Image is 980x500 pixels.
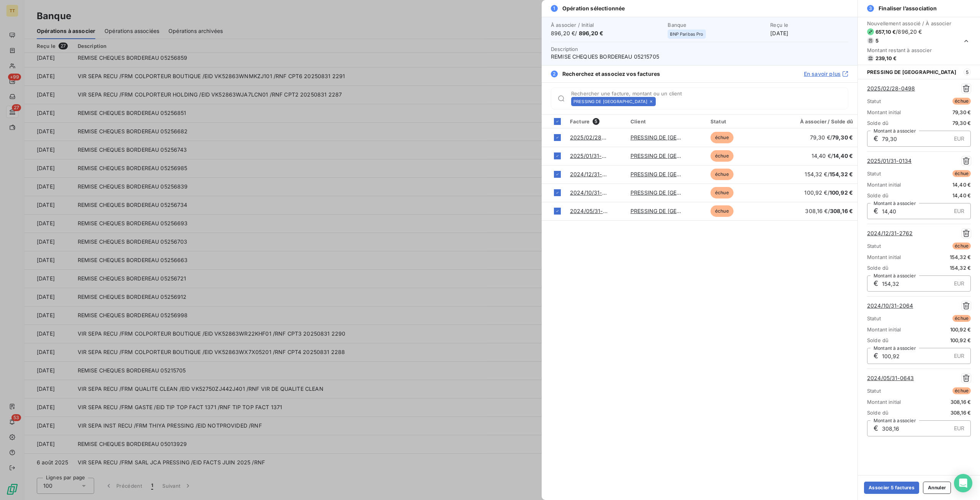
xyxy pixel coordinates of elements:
span: PRESSING DE [GEOGRAPHIC_DATA] [573,99,647,104]
span: 100,92 € [950,326,971,333]
span: REMISE CHEQUES BORDEREAU 05215705 [551,53,848,61]
span: échue [952,387,971,394]
div: [DATE] [770,22,848,37]
span: 308,16 € [951,410,971,416]
span: 239,10 € [875,55,897,61]
span: Solde dû [867,120,889,126]
span: 14,40 € [952,182,971,188]
a: 2024/10/31-2064 [570,189,616,196]
div: Statut [710,118,766,125]
a: 2024/12/31-2762 [867,230,913,237]
span: 14,40 € [833,152,853,159]
span: 79,30 € / [810,134,853,141]
span: Statut [867,243,881,249]
span: Montant initial [867,326,901,333]
span: Statut [867,315,881,321]
span: Nouvellement associé / À associer [867,20,951,26]
span: Statut [867,388,881,394]
span: Montant restant à associer [867,47,951,53]
a: 2025/02/28-0498 [570,134,618,141]
span: Recherchez et associez vos factures [562,70,660,78]
button: Annuler [923,482,951,494]
span: 14,40 € / [812,152,853,159]
span: 154,32 € [950,265,971,271]
span: 308,16 € [951,399,971,405]
span: 100,92 € / [804,189,853,196]
span: 3 [867,5,874,12]
span: 14,40 € [952,192,971,198]
span: Montant initial [867,399,901,405]
span: 308,16 € / [805,208,853,214]
span: 2 [551,70,558,77]
span: 5 [875,38,879,44]
a: 2024/05/31-0643 [570,208,617,214]
a: 2024/05/31-0643 [867,374,914,382]
span: Solde dû [867,192,889,198]
span: 896,20 € / [551,30,663,37]
a: En savoir plus [804,70,848,78]
span: 657,10 € [875,29,896,35]
span: échue [710,187,733,198]
span: Banque [668,22,766,28]
span: Opération sélectionnée [562,5,625,12]
span: Montant initial [867,254,901,260]
span: 79,30 € [952,109,971,115]
span: 308,16 € [830,208,853,214]
a: 2024/10/31-2064 [867,302,913,310]
span: 79,30 € [832,134,853,141]
span: 154,32 € [950,254,971,260]
span: 154,32 € [830,171,853,177]
span: 79,30 € [952,120,971,126]
span: Finaliser l’association [879,5,937,12]
span: échue [952,243,971,249]
span: 896,20 € [579,30,603,36]
span: échue [710,169,733,180]
div: Open Intercom Messenger [954,474,972,492]
span: échue [952,315,971,322]
a: PRESSING DE [GEOGRAPHIC_DATA] [630,189,723,196]
span: 5 [593,118,599,125]
a: 2025/01/31-0134 [570,152,614,159]
span: Statut [867,98,881,104]
a: 2024/12/31-2762 [570,171,616,177]
span: échue [710,205,733,217]
span: Solde dû [867,265,889,271]
span: 5 [964,69,971,75]
a: 2025/01/31-0134 [867,157,911,165]
span: / 896,20 € [896,28,922,36]
span: Solde dû [867,337,889,343]
span: échue [952,98,971,105]
div: Client [630,118,701,125]
span: 1 [551,5,558,12]
input: placeholder [659,98,848,105]
div: À associer / Solde dû [775,118,853,125]
span: Solde dû [867,410,889,416]
span: Description [551,46,578,52]
span: échue [952,170,971,177]
a: PRESSING DE [GEOGRAPHIC_DATA] [630,171,723,177]
span: 100,92 € [950,337,971,343]
span: échue [710,132,733,143]
span: Montant initial [867,182,901,188]
span: 154,32 € / [805,171,853,177]
span: PRESSING DE [GEOGRAPHIC_DATA] [867,69,956,75]
span: échue [710,150,733,162]
span: À associer / Initial [551,22,663,28]
a: 2025/02/28-0498 [867,85,915,92]
a: PRESSING DE [GEOGRAPHIC_DATA] [630,134,723,141]
div: Facture [570,118,621,125]
button: Associer 5 factures [864,482,919,494]
span: Reçu le [770,22,848,28]
span: Statut [867,170,881,177]
a: PRESSING DE [GEOGRAPHIC_DATA] [630,208,723,214]
span: 100,92 € [830,189,853,196]
a: PRESSING DE [GEOGRAPHIC_DATA] [630,152,723,159]
span: BNP Paribas Pro [670,32,703,36]
span: Montant initial [867,109,901,115]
